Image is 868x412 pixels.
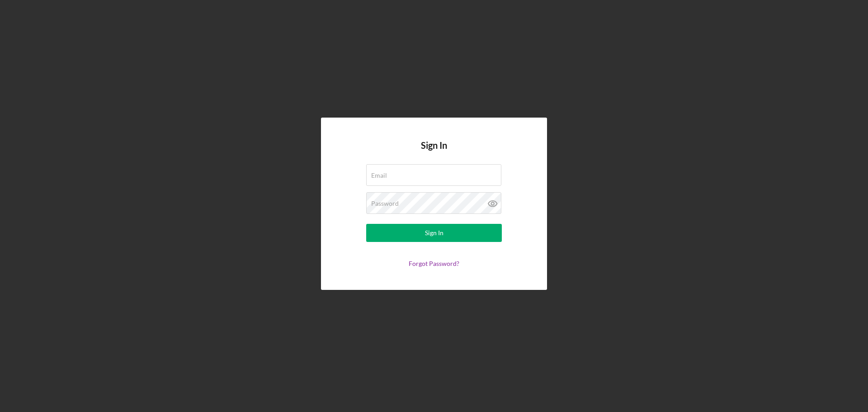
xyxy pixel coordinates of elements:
[421,140,447,164] h4: Sign In
[371,172,387,179] label: Email
[409,260,459,267] a: Forgot Password?
[425,224,443,242] div: Sign In
[371,200,399,207] label: Password
[366,224,502,242] button: Sign In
